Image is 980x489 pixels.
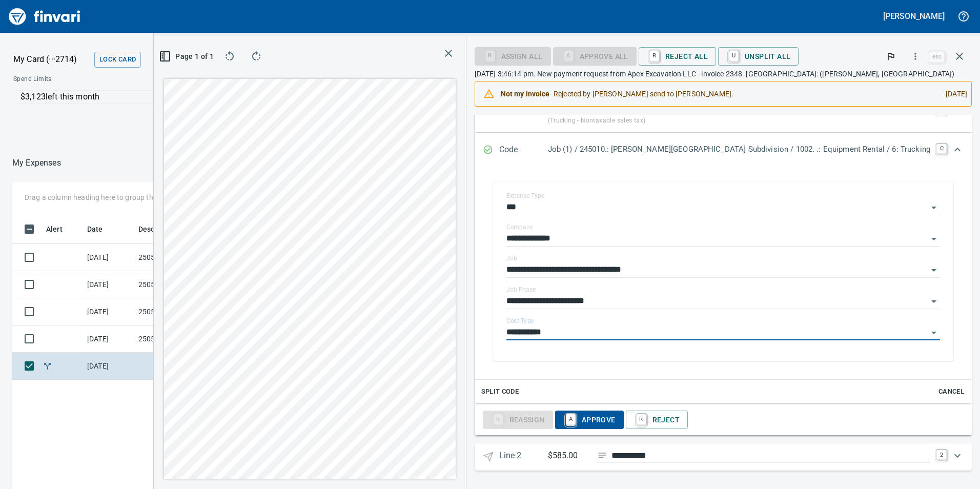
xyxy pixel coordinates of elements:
[499,104,548,126] p: Tax
[475,443,972,471] div: Expand
[548,144,931,155] p: Job (1) / 245010.: [PERSON_NAME][GEOGRAPHIC_DATA] Subdivision / 1002. .: Equipment Rental / 6: Tr...
[726,48,790,65] span: Unsplit All
[553,51,637,60] div: Expense Type required
[13,74,199,85] span: Spend Limits
[506,255,517,261] label: Job
[904,45,927,68] button: More
[935,384,968,400] button: Cancel
[25,192,175,202] p: Drag a column heading here to group the table
[927,294,941,309] button: Open
[475,69,972,79] p: [DATE] 3:46:14 pm. New payment request from Apex Excavation LLC - invoice 2348. [GEOGRAPHIC_DATA]...
[87,223,103,235] span: Date
[475,167,972,404] div: Expand
[881,8,947,24] button: [PERSON_NAME]
[548,450,589,462] p: $585.00
[506,287,536,293] label: Job Phase
[83,271,134,298] td: [DATE]
[639,47,716,66] button: RReject All
[134,325,227,353] td: 250502
[937,386,965,398] span: Cancel
[475,404,972,435] div: Expand
[548,116,931,126] p: (Trucking - Nontaxable sales tax)
[6,4,83,29] img: Finvari
[566,414,576,425] a: A
[501,85,938,103] div: - Rejected by [PERSON_NAME] send to [PERSON_NAME].
[649,50,659,62] a: R
[927,232,941,246] button: Open
[83,325,134,353] td: [DATE]
[481,386,519,398] span: Split Code
[46,223,63,235] span: Alert
[936,450,947,460] a: 2
[927,325,941,340] button: Open
[927,200,941,215] button: Open
[626,411,688,429] button: RReject
[499,450,548,464] p: Line 2
[99,54,136,66] span: Lock Card
[929,51,945,63] a: esc
[637,414,646,425] a: R
[937,85,967,103] div: [DATE]
[12,157,61,169] nav: breadcrumb
[166,50,209,63] span: Page 1 of 1
[647,48,708,65] span: Reject All
[927,44,972,69] span: Close invoice
[134,298,227,325] td: 250502
[138,223,177,235] span: Description
[506,318,534,324] label: Cost Type
[21,91,342,103] p: $3,123 left this month
[563,411,616,429] span: Approve
[83,244,134,271] td: [DATE]
[475,51,551,60] div: Assign All
[94,52,141,68] button: Lock Card
[138,223,190,235] span: Description
[479,384,522,400] button: Split Code
[46,223,76,235] span: Alert
[87,223,116,235] span: Date
[13,53,90,66] p: My Card (···2714)
[927,263,941,277] button: Open
[5,104,349,114] p: Online allowed
[506,193,544,199] label: Expense Type
[883,11,945,22] h5: [PERSON_NAME]
[83,298,134,325] td: [DATE]
[42,362,53,369] span: Split transaction
[134,271,227,298] td: 250502
[501,90,550,98] strong: Not my invoice
[475,97,972,132] div: Expand
[162,47,213,66] button: Page 1 of 1
[506,224,533,230] label: Company
[880,45,902,68] button: Flag
[483,415,553,423] div: Reassign
[83,353,134,380] td: [DATE]
[718,47,799,66] button: UUnsplit All
[555,411,624,429] button: AApprove
[936,144,947,154] a: C
[499,144,548,157] p: Code
[475,133,972,167] div: Expand
[12,157,61,169] p: My Expenses
[729,50,739,62] a: U
[134,244,227,271] td: 250502
[634,411,680,429] span: Reject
